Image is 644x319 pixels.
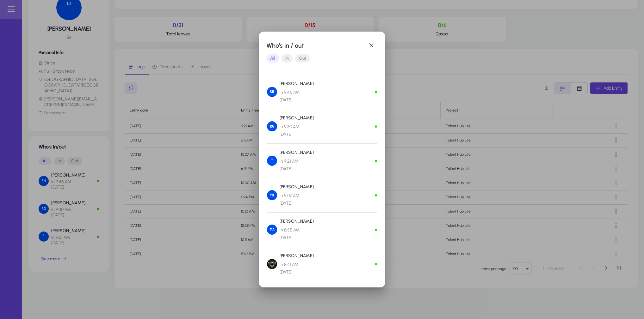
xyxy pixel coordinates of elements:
[280,149,314,156] p: [PERSON_NAME]
[267,87,277,97] img: Salma Hany
[280,89,314,104] span: In 9:46 AM [DATE]
[280,261,314,276] span: In 8:41 AM [DATE]
[280,218,314,225] p: [PERSON_NAME]
[280,123,314,138] span: In 9:30 AM [DATE]
[282,54,293,63] button: In
[267,156,277,166] img: Ahmed Halawa
[266,52,378,65] mat-button-toggle-group: Font Style
[295,54,310,63] button: Out
[280,80,314,87] p: [PERSON_NAME]
[280,192,314,207] span: In 9:07 AM [DATE]
[267,190,277,200] img: Yomna Osman
[280,252,314,260] p: [PERSON_NAME]
[267,225,277,235] img: Mohamed Aboelmagd
[280,226,314,242] span: In 8:55 AM [DATE]
[267,259,277,269] img: Hazem Mourad
[266,40,365,51] h1: Who's in / out
[280,114,314,122] p: [PERSON_NAME]
[266,54,279,63] button: All
[280,158,314,173] span: In 9:21 AM [DATE]
[267,121,277,131] img: Ramez Garas
[280,183,314,191] p: [PERSON_NAME]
